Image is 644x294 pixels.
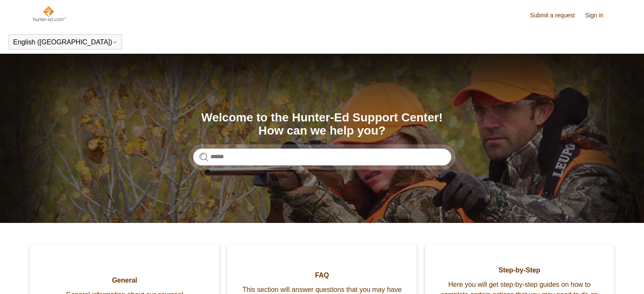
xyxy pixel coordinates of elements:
[193,148,451,165] input: Search
[438,265,601,275] span: Step-by-Step
[589,266,638,288] div: Chat Support
[530,11,583,20] a: Submit a request
[240,270,404,280] span: FAQ
[585,11,612,20] a: Sign in
[32,5,66,22] img: Hunter-Ed Help Center home page
[43,275,206,286] span: General
[13,38,117,46] button: English ([GEOGRAPHIC_DATA])
[193,111,451,137] h1: Welcome to the Hunter-Ed Support Center! How can we help you?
